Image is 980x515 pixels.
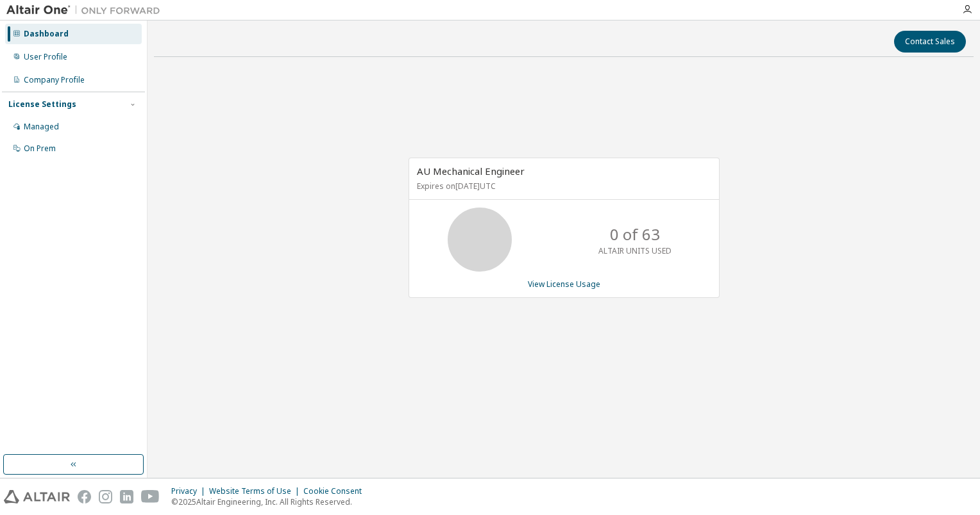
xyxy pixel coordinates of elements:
div: Privacy [171,486,209,496]
span: AU Mechanical Engineer [417,165,525,177]
p: © 2025 Altair Engineering, Inc. All Rights Reserved. [171,496,369,507]
p: ALTAIR UNITS USED [598,245,672,256]
img: instagram.svg [99,490,112,503]
img: facebook.svg [78,490,91,503]
div: Cookie Consent [303,486,369,496]
div: Dashboard [24,29,69,39]
p: 0 of 63 [610,224,660,245]
div: Website Terms of Use [209,486,303,496]
div: Managed [24,122,59,132]
img: youtube.svg [141,490,160,503]
div: License Settings [8,99,76,110]
img: Altair One [6,4,167,17]
button: Contact Sales [894,31,966,53]
a: View License Usage [528,279,600,290]
img: linkedin.svg [120,490,133,503]
div: Company Profile [24,75,85,85]
p: Expires on [DATE] UTC [417,181,708,192]
img: altair_logo.svg [4,490,70,503]
div: User Profile [24,52,67,62]
div: On Prem [24,143,56,154]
